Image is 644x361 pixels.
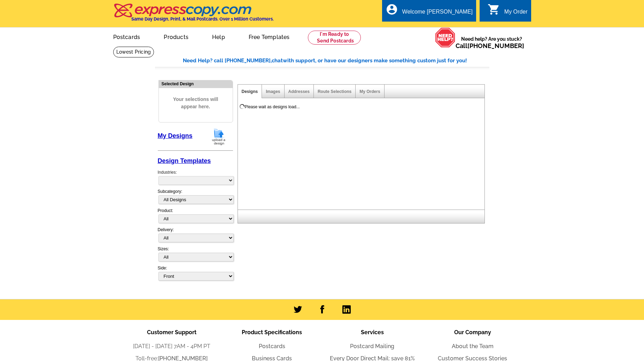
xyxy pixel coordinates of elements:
a: Designs [242,89,258,94]
a: [PHONE_NUMBER] [467,42,524,49]
span: Call [456,42,524,49]
div: Side: [158,265,233,281]
div: Need Help? call [PHONE_NUMBER], with support, or have our designers make something custom just fo... [183,57,489,65]
i: shopping_cart [488,3,500,16]
img: help [435,28,456,48]
a: Free Templates [238,28,301,45]
a: Help [201,28,236,45]
a: About the Team [452,343,494,350]
img: loading... [239,104,245,109]
a: Postcard Mailing [350,343,394,350]
a: Same Day Design, Print, & Mail Postcards. Over 1 Million Customers. [113,8,274,22]
a: Design Templates [158,157,211,164]
i: account_circle [386,3,398,16]
div: Delivery: [158,227,233,246]
div: Sizes: [158,246,233,265]
h4: Same Day Design, Print, & Mail Postcards. Over 1 Million Customers. [131,16,274,22]
div: My Order [504,9,528,18]
a: Products [153,28,200,45]
div: Industries: [158,166,233,188]
a: Addresses [288,89,310,94]
div: Welcome [PERSON_NAME] [402,9,473,18]
a: My Orders [359,89,380,94]
span: Our Company [454,329,491,336]
a: shopping_cart My Order [488,8,528,16]
span: Your selections will appear here. [164,89,227,117]
a: Postcards [102,28,152,45]
a: My Designs [158,132,193,139]
a: Postcards [259,343,285,350]
span: Need help? Are you stuck? [456,36,528,49]
div: Product: [158,207,233,227]
div: Subcategory: [158,188,233,207]
span: Services [361,329,384,336]
a: Route Selections [318,89,351,94]
li: [DATE] - [DATE] 7AM - 4PM PT [122,342,222,351]
img: upload-design [210,128,228,146]
div: Please wait as designs load... [245,104,300,110]
a: Images [266,89,280,94]
span: Product Specifications [242,329,302,336]
span: chat [272,57,283,64]
span: Customer Support [147,329,196,336]
div: Selected Design [159,80,233,87]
